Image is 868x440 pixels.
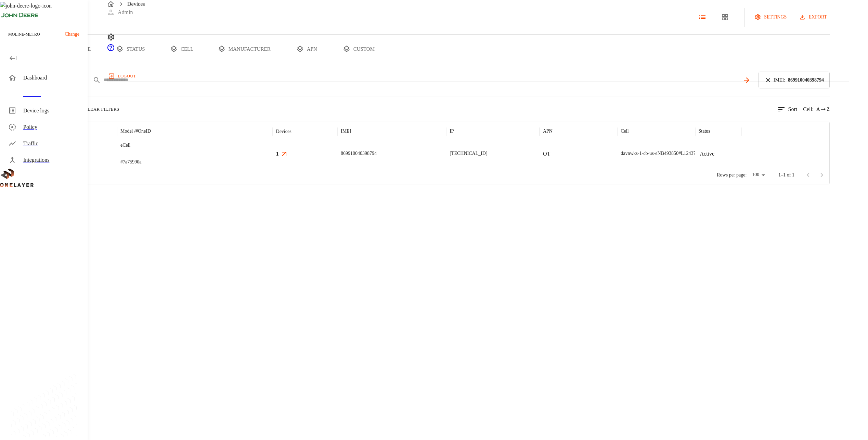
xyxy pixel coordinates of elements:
p: Active [700,150,715,158]
p: APN [543,128,553,135]
p: eCell [120,142,141,149]
span: #L1243710840::NOKIA::ASIB [678,151,739,156]
button: logout [107,71,139,82]
p: Sort [788,105,798,113]
span: Support Portal [107,47,115,53]
span: A [816,106,820,113]
p: Rows per page: [717,172,747,179]
h3: 1 [276,150,279,158]
span: # OneID [135,129,151,134]
p: 1–1 of 1 [778,172,794,179]
span: Z [827,106,830,113]
span: davnwks-1-cb-us-eNB493850 [621,151,678,156]
p: Cell [621,128,629,135]
p: Cell : [803,105,814,113]
button: Clear Filters [74,105,122,113]
p: IMEI [341,128,351,135]
p: OT [543,150,550,158]
p: IP [450,128,454,135]
a: onelayer-support [107,47,115,53]
p: Model / [120,128,151,135]
a: logout [107,71,849,82]
p: [TECHNICAL_ID] [450,150,487,157]
p: #7a75990a [120,159,141,166]
div: Devices [276,129,292,134]
p: Admin [118,8,133,16]
div: 100 [749,170,767,180]
p: Status [699,128,710,135]
p: 869910040398794 [341,150,377,157]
